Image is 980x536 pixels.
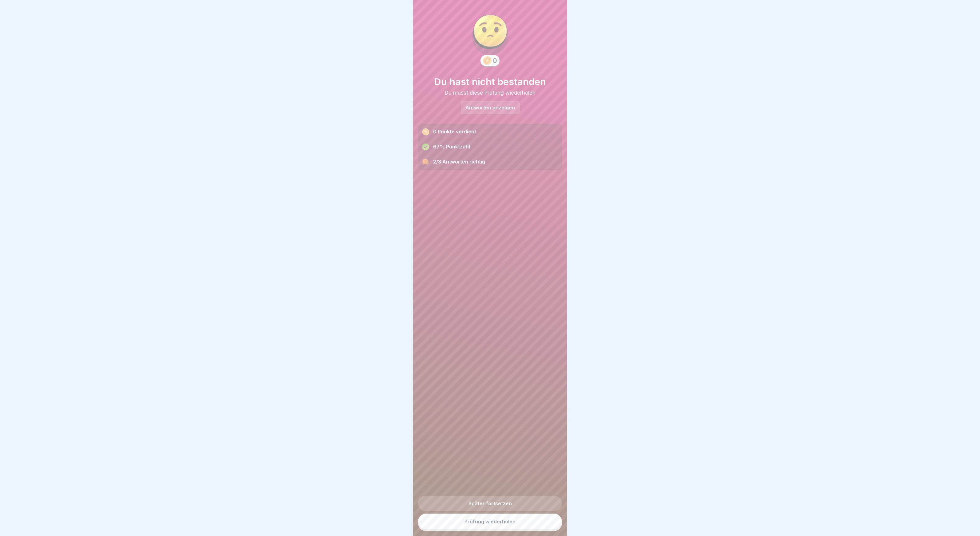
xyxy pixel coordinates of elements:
[465,105,515,110] p: Antworten anzeigen
[418,514,562,530] a: Prüfung wiederholen
[418,124,562,140] div: 0 Punkte verdient
[418,496,562,511] a: Später fortsetzen
[418,90,562,96] div: Du musst diese Prüfung wiederholen
[493,57,497,65] div: 0
[418,140,562,155] div: 67% Punktzahl
[418,76,562,87] h1: Du hast nicht bestanden
[418,155,562,169] div: 2/3 Antworten richtig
